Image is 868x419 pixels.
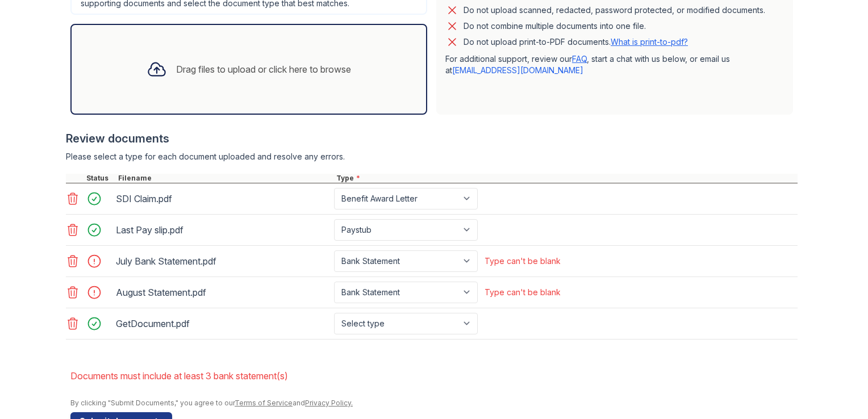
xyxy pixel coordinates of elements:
p: For additional support, review our , start a chat with us below, or email us at [445,53,784,76]
a: What is print-to-pdf? [611,37,688,47]
div: Type [334,174,798,183]
a: Terms of Service [235,399,293,407]
div: Type can't be blank [485,255,561,267]
div: Filename [116,174,334,183]
a: Privacy Policy. [305,399,353,407]
div: GetDocument.pdf [116,315,329,333]
div: Type can't be blank [485,287,561,298]
p: Do not upload print-to-PDF documents. [464,36,688,48]
a: FAQ [572,54,587,64]
div: By clicking "Submit Documents," you agree to our and [70,399,798,408]
div: SDI Claim.pdf [116,190,329,208]
li: Documents must include at least 3 bank statement(s) [70,364,798,387]
div: Do not upload scanned, redacted, password protected, or modified documents. [464,3,765,17]
div: Please select a type for each document uploaded and resolve any errors. [66,151,798,162]
div: Review documents [66,131,798,146]
div: Last Pay slip.pdf [116,221,329,239]
div: August Statement.pdf [116,283,329,301]
a: [EMAIL_ADDRESS][DOMAIN_NAME] [452,65,583,75]
div: Do not combine multiple documents into one file. [464,19,646,33]
div: Status [84,174,116,183]
div: July Bank Statement.pdf [116,252,329,270]
div: Drag files to upload or click here to browse [176,62,351,76]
